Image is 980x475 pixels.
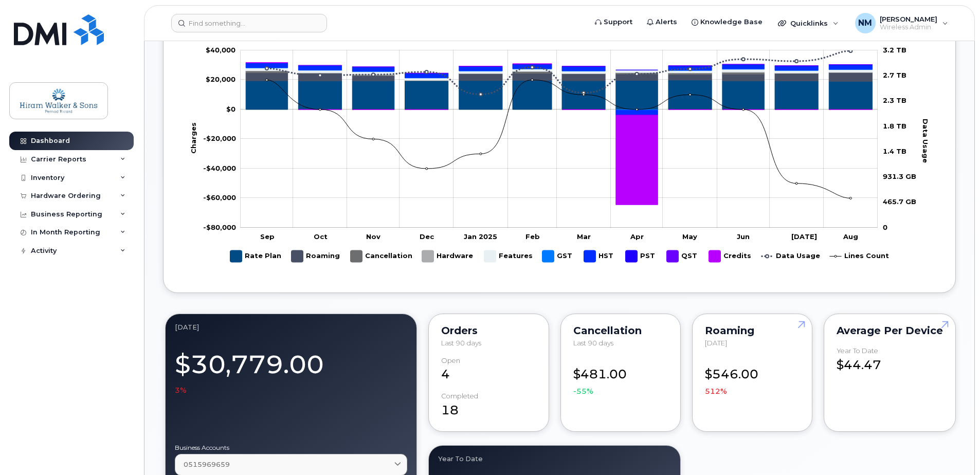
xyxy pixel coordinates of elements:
div: Open [441,357,460,364]
div: $481.00 [573,357,668,396]
g: Legend [230,246,889,266]
tspan: 2.7 TB [883,70,906,79]
div: 4 [441,357,536,383]
g: Rate Plan [230,246,281,266]
tspan: [DATE] [791,232,817,240]
span: Last 90 days [441,339,481,347]
div: Quicklinks [771,13,846,33]
div: Orders [441,326,536,335]
g: HST [584,246,615,266]
span: Alerts [656,17,677,27]
div: $546.00 [705,357,800,396]
tspan: May [682,232,697,240]
tspan: $0 [226,104,235,113]
span: NM [858,17,872,29]
g: Rate Plan [246,80,872,109]
div: Roaming [705,326,800,335]
span: Knowledge Base [700,17,763,27]
div: Average per Device [837,326,943,335]
g: $0 [206,75,235,83]
tspan: Nov [366,232,380,240]
tspan: Feb [525,232,540,240]
div: 18 [441,392,536,419]
tspan: Jan 2025 [464,232,497,240]
span: Quicklinks [790,19,828,27]
g: Lines Count [830,246,889,266]
g: Credits [709,246,751,266]
a: 0515969659 [175,454,407,475]
tspan: Sep [260,232,275,240]
span: 512% [705,386,727,396]
div: Cancellation [573,326,668,335]
g: $0 [206,45,235,53]
span: Support [604,17,632,27]
tspan: 465.7 GB [883,197,916,206]
tspan: Dec [420,232,434,240]
div: $44.47 [837,347,943,374]
g: $0 [203,223,236,231]
tspan: -$20,000 [203,134,236,142]
tspan: Oct [314,232,328,240]
span: [DATE] [705,339,727,347]
tspan: 1.4 TB [883,147,906,155]
g: QST [667,246,699,266]
input: Find something... [171,14,327,32]
g: Roaming [246,72,872,81]
g: PST [626,246,657,266]
div: completed [441,392,478,400]
g: QST [246,62,872,115]
tspan: Jun [737,232,750,240]
tspan: -$40,000 [203,163,236,172]
label: Business Accounts [175,445,407,451]
g: $0 [203,193,236,202]
g: $0 [203,163,236,172]
span: -55% [573,386,593,396]
a: Support [588,12,640,32]
tspan: 931.3 GB [883,172,916,180]
tspan: $20,000 [206,75,235,83]
div: Noah Mavrantzas [848,13,955,33]
span: Wireless Admin [880,23,937,31]
tspan: Charges [189,122,197,154]
g: Roaming [292,246,340,266]
div: $30,779.00 [175,344,407,395]
g: Data Usage [761,246,820,266]
div: Year to Date [438,455,670,463]
span: [PERSON_NAME] [880,15,937,23]
tspan: Mar [577,232,591,240]
tspan: Aug [843,232,858,240]
tspan: $40,000 [206,45,235,53]
span: 3% [175,385,187,395]
tspan: 3.2 TB [883,45,906,53]
a: Knowledge Base [684,12,770,32]
a: Alerts [640,12,684,32]
span: Last 90 days [573,339,613,347]
g: GST [542,246,574,266]
g: Hardware [422,246,474,266]
tspan: 0 [883,223,887,231]
g: $0 [203,134,236,142]
div: August 2025 [175,323,407,332]
span: 0515969659 [184,460,230,469]
tspan: 1.8 TB [883,121,906,130]
div: Year to Date [837,347,878,355]
tspan: -$60,000 [203,193,236,202]
tspan: -$80,000 [203,223,236,231]
tspan: Data Usage [921,118,930,162]
tspan: 2.3 TB [883,96,906,104]
g: Cancellation [351,246,412,266]
g: Features [484,246,533,266]
tspan: Apr [630,232,644,240]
